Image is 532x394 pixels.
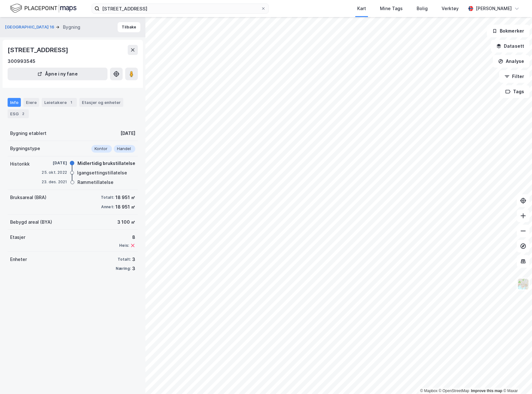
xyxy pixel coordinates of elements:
div: Etasjer og enheter [82,100,121,105]
div: 300993545 [8,58,35,65]
div: 18 951 ㎡ [115,194,135,201]
div: Totalt: [118,257,131,262]
div: 8 [119,233,135,241]
div: Kontrollprogram for chat [500,364,532,394]
div: [DATE] [42,160,67,166]
a: Mapbox [420,389,437,393]
div: 2 [20,111,26,117]
div: Info [8,98,21,107]
div: Historikk [10,160,30,168]
div: Heis: [119,243,129,248]
iframe: Chat Widget [500,364,532,394]
div: Næring: [116,266,131,271]
input: Søk på adresse, matrikkel, gårdeiere, leietakere eller personer [100,4,261,13]
div: Kart [357,5,366,12]
div: Bruksareal (BRA) [10,194,46,201]
div: [PERSON_NAME] [476,5,512,12]
div: 18 951 ㎡ [115,203,135,211]
div: 3 100 ㎡ [117,218,135,226]
div: 25. okt. 2022 [42,170,67,175]
div: Totalt: [101,195,114,200]
button: Analyse [493,55,529,68]
img: Z [517,278,529,290]
div: Bolig [417,5,428,12]
a: Improve this map [471,389,502,393]
div: ESG [8,109,29,118]
img: logo.f888ab2527a4732fd821a326f86c7f29.svg [10,3,76,14]
div: 1 [68,99,74,106]
div: Leietakere [42,98,77,107]
div: Annet: [101,204,114,209]
div: Mine Tags [380,5,403,12]
a: OpenStreetMap [439,389,469,393]
button: Tilbake [118,22,140,32]
button: Bokmerker [487,25,529,37]
div: Bygning etablert [10,130,46,137]
div: Rammetillatelse [77,179,113,186]
div: 23. des. 2021 [42,179,67,185]
button: Datasett [491,40,529,52]
div: [STREET_ADDRESS] [8,45,70,55]
div: Eiere [23,98,39,107]
div: Enheter [10,256,27,263]
div: Etasjer [10,233,25,241]
button: Åpne i ny fane [8,68,107,80]
div: Bygningstype [10,145,40,152]
div: Verktøy [442,5,459,12]
button: [GEOGRAPHIC_DATA] 16 [5,24,56,30]
div: [DATE] [120,130,135,137]
button: Tags [500,85,529,98]
div: Midlertidig brukstillatelse [77,160,135,167]
div: Bygning [63,23,80,31]
div: 3 [132,256,135,263]
button: Filter [499,70,529,83]
div: 3 [132,265,135,272]
div: Igangsettingstillatelse [77,169,127,177]
div: Bebygd areal (BYA) [10,218,52,226]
